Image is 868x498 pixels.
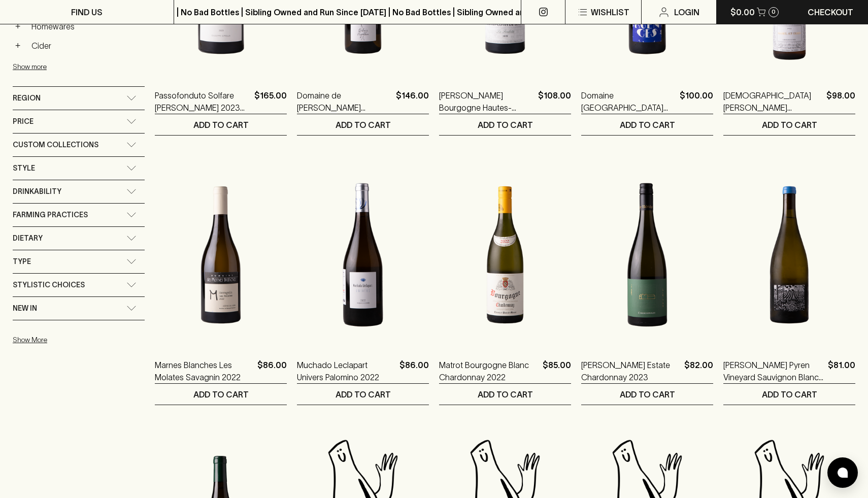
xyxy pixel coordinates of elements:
[13,227,145,250] div: Dietary
[336,388,391,401] p: ADD TO CART
[13,41,23,51] button: +
[13,302,37,315] span: New In
[772,9,776,15] p: 0
[730,6,755,18] p: $0.00
[808,6,853,18] p: Checkout
[826,89,855,114] p: $98.00
[155,359,253,383] a: Marnes Blanches Les Molates Savagnin 2022
[439,89,534,114] a: [PERSON_NAME] Bourgogne Hautes-Cotes de Beaune La Foulotte Blanc 2020
[257,359,287,383] p: $86.00
[13,162,35,175] span: Style
[297,166,429,344] img: Muchado Leclapart Univers Palomino 2022
[13,87,145,110] div: Region
[581,384,713,405] button: ADD TO CART
[13,255,31,268] span: Type
[439,359,539,383] a: Matrot Bourgogne Blanc Chardonnay 2022
[538,89,571,114] p: $108.00
[684,359,713,383] p: $82.00
[155,384,287,405] button: ADD TO CART
[13,110,145,133] div: Price
[828,359,855,383] p: $81.00
[762,119,817,131] p: ADD TO CART
[13,157,145,180] div: Style
[297,384,429,405] button: ADD TO CART
[297,89,392,114] a: Domaine de [PERSON_NAME] [PERSON_NAME] [PERSON_NAME] Chardonnay 2023
[13,204,145,226] div: Farming Practices
[254,89,287,114] p: $165.00
[13,209,88,221] span: Farming Practices
[155,166,287,344] img: Marnes Blanches Les Molates Savagnin 2022
[762,388,817,401] p: ADD TO CART
[13,279,85,291] span: Stylistic Choices
[581,114,713,135] button: ADD TO CART
[581,89,676,114] a: Domaine [GEOGRAPHIC_DATA] Resurgences 2020
[13,297,145,320] div: New In
[193,119,249,131] p: ADD TO CART
[27,37,145,54] a: Cider
[581,166,713,344] img: Eldridge Estate Chardonnay 2023
[13,139,98,151] span: Custom Collections
[399,359,429,383] p: $86.00
[193,388,249,401] p: ADD TO CART
[297,359,395,383] a: Muchado Leclapart Univers Palomino 2022
[155,114,287,135] button: ADD TO CART
[155,89,250,114] a: Passofonduto Solfare [PERSON_NAME] 2023 Magnum
[71,6,103,18] p: FIND US
[439,166,571,344] img: Matrot Bourgogne Blanc Chardonnay 2022
[13,92,41,105] span: Region
[13,180,145,203] div: Drinkability
[13,21,23,31] button: +
[723,89,822,114] a: [DEMOGRAPHIC_DATA][PERSON_NAME] [PERSON_NAME] auf Erden Grand Cuvée 2023
[620,119,675,131] p: ADD TO CART
[478,119,533,131] p: ADD TO CART
[13,250,145,273] div: Type
[723,166,855,344] img: Joshua Cooper Pyren Vineyard Sauvignon Blanc 2023
[674,6,699,18] p: Login
[13,274,145,296] div: Stylistic Choices
[13,115,34,128] span: Price
[543,359,571,383] p: $85.00
[336,119,391,131] p: ADD TO CART
[439,384,571,405] button: ADD TO CART
[13,134,145,156] div: Custom Collections
[723,114,855,135] button: ADD TO CART
[591,6,629,18] p: Wishlist
[680,89,713,114] p: $100.00
[838,468,848,478] img: bubble-icon
[13,185,61,198] span: Drinkability
[723,384,855,405] button: ADD TO CART
[723,359,824,383] a: [PERSON_NAME] Pyren Vineyard Sauvignon Blanc 2023
[13,56,146,77] button: Show more
[13,329,146,350] button: Show More
[396,89,429,114] p: $146.00
[620,388,675,401] p: ADD TO CART
[27,18,145,35] a: Homewares
[297,114,429,135] button: ADD TO CART
[13,232,43,245] span: Dietary
[439,114,571,135] button: ADD TO CART
[478,388,533,401] p: ADD TO CART
[581,359,680,383] a: [PERSON_NAME] Estate Chardonnay 2023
